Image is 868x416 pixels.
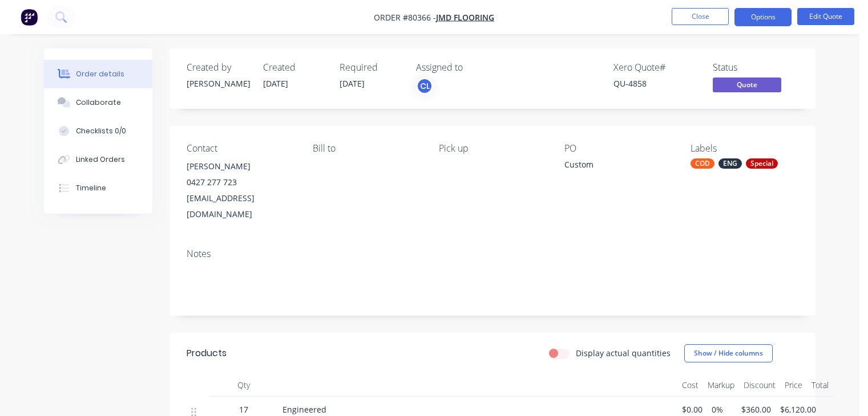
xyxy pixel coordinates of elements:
[436,12,494,23] a: JMD Flooring
[416,62,530,73] div: Assigned to
[713,62,798,73] div: Status
[797,8,854,25] button: Edit Quote
[672,8,729,25] button: Close
[44,174,152,202] button: Timeline
[739,374,780,397] div: Discount
[44,60,152,88] button: Order details
[703,374,739,397] div: Markup
[21,9,38,26] img: Factory
[713,78,781,95] button: Quote
[713,78,781,92] span: Quote
[734,8,792,26] button: Options
[340,78,365,89] span: [DATE]
[374,12,436,23] span: Order #80366 -
[741,403,771,415] span: $360.00
[691,158,714,169] div: COD
[239,403,248,415] span: 17
[44,145,152,174] button: Linked Orders
[187,248,798,259] div: Notes
[718,158,742,169] div: ENG
[691,143,798,154] div: Labels
[682,403,703,415] span: $0.00
[746,158,778,169] div: Special
[807,374,833,397] div: Total
[76,69,124,79] div: Order details
[564,143,672,154] div: PO
[187,62,249,73] div: Created by
[263,62,326,73] div: Created
[263,78,288,89] span: [DATE]
[282,404,326,415] span: Engineered
[313,143,421,154] div: Bill to
[613,62,699,73] div: Xero Quote #
[187,158,294,222] div: [PERSON_NAME]0427 277 723[EMAIL_ADDRESS][DOMAIN_NAME]
[780,374,807,397] div: Price
[44,117,152,145] button: Checklists 0/0
[187,174,294,190] div: 0427 277 723
[576,347,671,359] label: Display actual quantities
[44,88,152,117] button: Collaborate
[684,344,773,362] button: Show / Hide columns
[76,183,106,193] div: Timeline
[439,143,547,154] div: Pick up
[209,374,278,397] div: Qty
[564,158,672,174] div: Custom
[613,78,699,89] div: QU-4858
[340,62,402,73] div: Required
[416,78,433,95] button: CL
[712,403,723,415] span: 0%
[76,97,121,108] div: Collaborate
[780,403,816,415] span: $6,120.00
[187,190,294,222] div: [EMAIL_ADDRESS][DOMAIN_NAME]
[677,374,703,397] div: Cost
[187,78,249,89] div: [PERSON_NAME]
[187,346,227,360] div: Products
[187,158,294,174] div: [PERSON_NAME]
[76,126,126,136] div: Checklists 0/0
[76,154,125,165] div: Linked Orders
[187,143,294,154] div: Contact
